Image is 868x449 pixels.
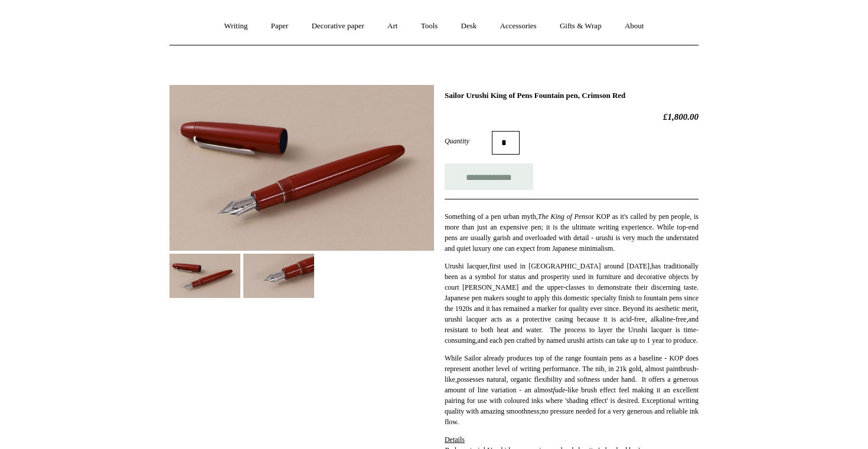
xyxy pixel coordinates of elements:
a: Writing [214,11,259,42]
span: , [650,262,651,270]
h2: £1,800.00 [445,112,699,122]
em: fude [553,386,566,394]
img: Sailor Urushi King of Pens Fountain pen, Crimson Red [243,254,314,298]
span: - [632,315,634,323]
span: possesses natural [457,375,507,384]
i: The King of Pens [538,212,588,221]
span: , [476,336,478,345]
span: free, alkaline [634,315,673,323]
label: Quantity [445,136,492,146]
span: like, [445,375,457,384]
span: - [696,326,699,334]
span: consuming [445,336,476,345]
span: first used in [GEOGRAPHIC_DATA] around [DATE] [490,262,650,270]
a: Desk [451,11,488,42]
img: Sailor Urushi King of Pens Fountain pen, Crimson Red [169,254,240,298]
span: - [673,315,676,323]
span: no pressure needed for a very generous and reliable ink flow. [445,407,699,426]
span: ; [539,407,541,415]
span: and each pen crafted by named urushi artists can take up to 1 year to produce. [478,336,698,345]
span: While Sailor already produces top of the range fountain pens as a baseline - KOP does represent a... [445,354,699,373]
span: Something of a pen urban myth, or KOP as it's called by pen people, is more than just an expensiv... [445,212,699,253]
a: Paper [260,11,299,42]
img: Sailor Urushi King of Pens Fountain pen, Crimson Red [169,85,434,251]
a: Art [377,11,408,42]
a: Tools [410,11,449,42]
a: Gifts & Wrap [549,11,612,42]
span: Urushi lacquer [445,262,488,270]
h1: Sailor Urushi King of Pens Fountain pen, Crimson Red [445,91,699,100]
a: About [614,11,655,42]
span: free [676,315,687,323]
span: - [696,365,699,373]
span: , [687,315,688,323]
span: , organic flexibility and softness under hand. It offers a generous amount of line variation - an... [445,375,699,415]
span: Details [445,435,465,444]
span: , [488,262,490,270]
a: Decorative paper [301,11,375,42]
a: Accessories [490,11,547,42]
